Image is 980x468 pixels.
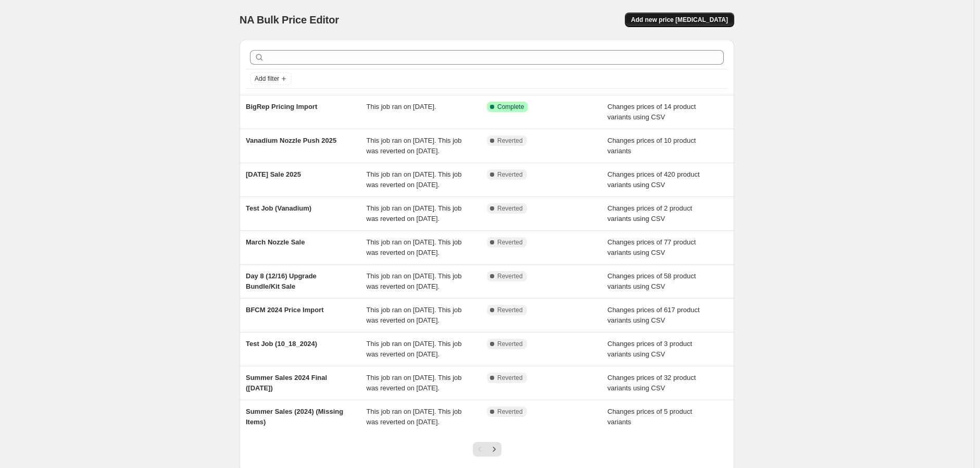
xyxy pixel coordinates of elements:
[497,306,523,314] span: Reverted
[625,13,734,27] button: Add new price [MEDICAL_DATA]
[497,408,523,416] span: Reverted
[608,340,693,358] span: Changes prices of 3 product variants using CSV
[473,442,501,457] nav: Pagination
[497,272,523,280] span: Reverted
[497,103,524,111] span: Complete
[246,374,327,392] span: Summer Sales 2024 Final ([DATE])
[367,204,462,223] span: This job ran on [DATE]. This job was reverted on [DATE].
[608,137,696,155] span: Changes prices of 10 product variants
[497,238,523,247] span: Reverted
[255,75,279,83] span: Add filter
[608,408,693,426] span: Changes prices of 5 product variants
[246,340,317,348] span: Test Job (10_18_2024)
[608,306,700,324] span: Changes prices of 617 product variants using CSV
[497,170,523,179] span: Reverted
[487,442,501,457] button: Next
[250,72,292,85] button: Add filter
[246,272,317,290] span: Day 8 (12/16) Upgrade Bundle/Kit Sale
[240,14,339,26] span: NA Bulk Price Editor
[497,340,523,348] span: Reverted
[367,103,436,110] span: This job ran on [DATE].
[367,306,462,324] span: This job ran on [DATE]. This job was reverted on [DATE].
[367,374,462,392] span: This job ran on [DATE]. This job was reverted on [DATE].
[631,16,728,24] span: Add new price [MEDICAL_DATA]
[608,103,696,121] span: Changes prices of 14 product variants using CSV
[497,137,523,145] span: Reverted
[367,238,462,256] span: This job ran on [DATE]. This job was reverted on [DATE].
[497,204,523,213] span: Reverted
[246,170,301,178] span: [DATE] Sale 2025
[608,374,696,392] span: Changes prices of 32 product variants using CSV
[246,204,311,212] span: Test Job (Vanadium)
[608,204,693,223] span: Changes prices of 2 product variants using CSV
[497,374,523,382] span: Reverted
[367,408,462,426] span: This job ran on [DATE]. This job was reverted on [DATE].
[608,272,696,290] span: Changes prices of 58 product variants using CSV
[367,170,462,189] span: This job ran on [DATE]. This job was reverted on [DATE].
[367,272,462,290] span: This job ran on [DATE]. This job was reverted on [DATE].
[246,306,324,314] span: BFCM 2024 Price Import
[246,408,343,426] span: Summer Sales (2024) (Missing Items)
[367,340,462,358] span: This job ran on [DATE]. This job was reverted on [DATE].
[246,103,317,110] span: BigRep Pricing Import
[608,238,696,256] span: Changes prices of 77 product variants using CSV
[246,137,336,144] span: Vanadium Nozzle Push 2025
[246,238,305,246] span: March Nozzle Sale
[367,137,462,155] span: This job ran on [DATE]. This job was reverted on [DATE].
[608,170,700,189] span: Changes prices of 420 product variants using CSV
